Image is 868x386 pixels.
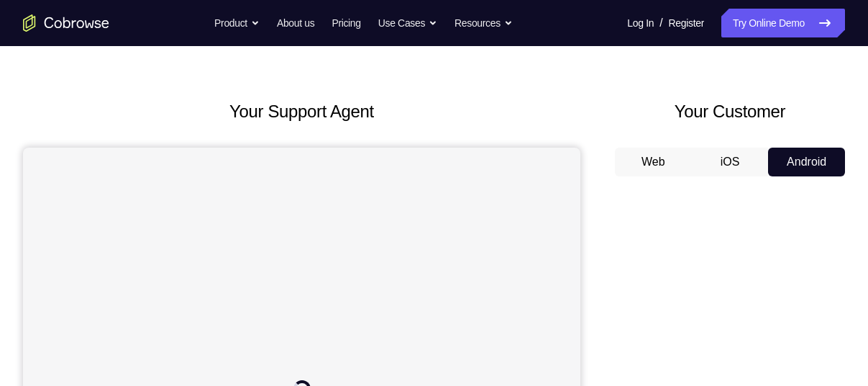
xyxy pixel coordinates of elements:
[627,9,654,37] a: Log In
[615,99,845,125] h2: Your Customer
[277,9,314,37] a: About us
[615,148,692,176] button: Web
[214,9,260,37] button: Product
[454,9,513,37] button: Resources
[378,9,437,37] button: Use Cases
[669,9,704,37] a: Register
[23,99,580,125] h2: Your Support Agent
[692,148,769,176] button: iOS
[768,148,845,176] button: Android
[332,9,360,37] a: Pricing
[721,9,845,37] a: Try Online Demo
[659,14,662,32] span: /
[23,14,109,32] a: Go to the home page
